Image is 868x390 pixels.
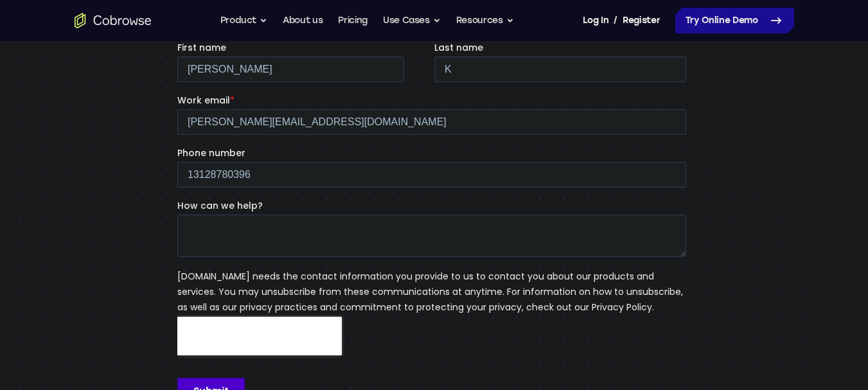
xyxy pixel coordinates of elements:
[583,8,608,33] a: Log In
[75,13,152,28] a: Go to the home page
[675,8,794,33] a: Try Online Demo
[383,8,441,33] button: Use Cases
[623,8,660,33] a: Register
[220,8,268,33] button: Product
[283,8,323,33] a: About us
[614,13,617,28] span: /
[456,8,514,33] button: Resources
[338,8,368,33] a: Pricing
